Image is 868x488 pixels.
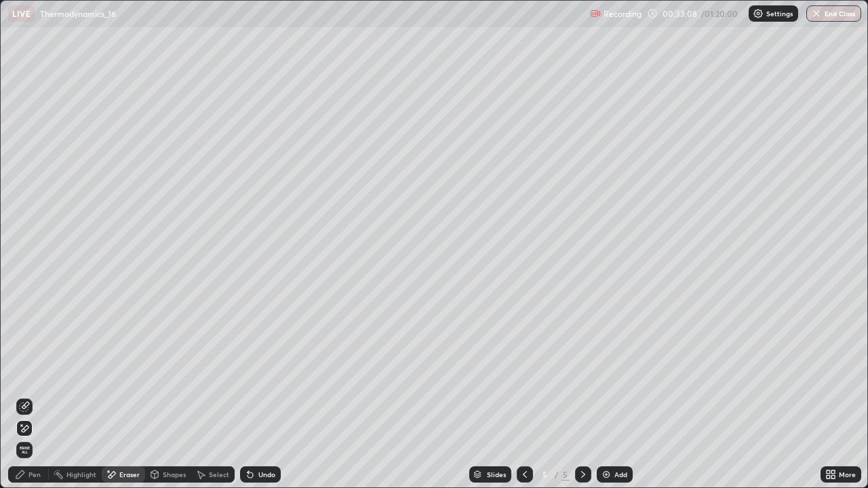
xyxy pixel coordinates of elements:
p: Recording [604,9,642,19]
div: Highlight [66,471,96,478]
div: / [555,470,559,479]
div: Pen [28,471,41,478]
div: Shapes [163,471,186,478]
span: Erase all [17,446,32,454]
img: class-settings-icons [753,8,764,19]
div: Select [209,471,229,478]
div: Eraser [119,471,140,478]
p: Thermodynamics_16 [40,8,116,19]
p: LIVE [12,8,31,19]
button: End Class [806,5,861,22]
div: 5 [538,470,552,479]
img: add-slide-button [601,469,612,480]
div: 5 [561,468,570,481]
img: end-class-cross [811,8,822,19]
div: Add [614,471,627,478]
div: Undo [258,471,275,478]
div: Slides [487,471,506,478]
img: recording.375f2c34.svg [590,8,601,19]
p: Settings [766,10,793,17]
div: More [839,471,856,478]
